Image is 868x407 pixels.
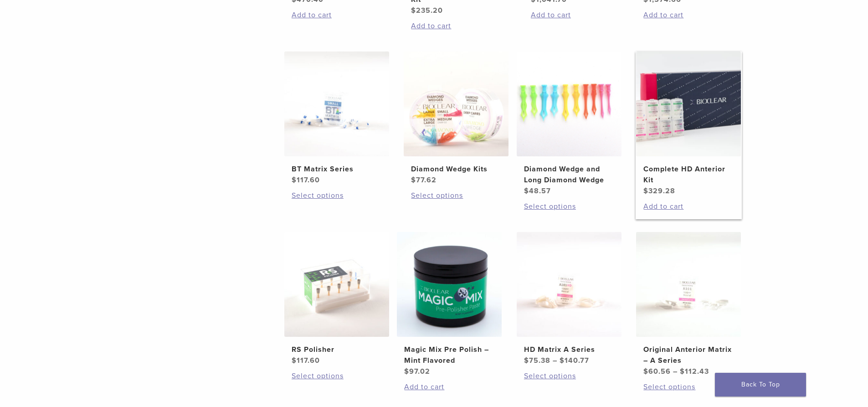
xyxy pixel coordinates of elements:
span: $ [524,356,529,365]
img: BT Matrix Series [284,52,389,156]
a: Add to cart: “HeatSync Kit” [531,10,621,21]
h2: Magic Mix Pre Polish – Mint Flavored [404,344,494,366]
a: Add to cart: “Magic Mix Pre Polish - Mint Flavored” [404,381,494,392]
span: $ [292,356,297,365]
span: $ [404,367,409,376]
img: Magic Mix Pre Polish - Mint Flavored [397,232,502,337]
h2: HD Matrix A Series [524,344,614,355]
h2: Diamond Wedge and Long Diamond Wedge [524,164,614,185]
bdi: 235.20 [411,6,443,15]
a: Magic Mix Pre Polish - Mint FlavoredMagic Mix Pre Polish – Mint Flavored $97.02 [396,232,503,377]
a: Back To Top [715,373,806,397]
bdi: 77.62 [411,175,437,185]
a: Select options for “RS Polisher” [292,371,382,381]
span: $ [643,186,648,196]
a: Select options for “Diamond Wedge and Long Diamond Wedge” [524,201,614,212]
bdi: 140.77 [560,356,589,365]
a: Original Anterior Matrix - A SeriesOriginal Anterior Matrix – A Series [636,232,742,377]
bdi: 97.02 [404,367,430,376]
h2: Complete HD Anterior Kit [643,164,734,185]
span: $ [411,175,416,185]
img: Diamond Wedge and Long Diamond Wedge [517,52,621,156]
a: Diamond Wedge and Long Diamond WedgeDiamond Wedge and Long Diamond Wedge $48.57 [516,52,622,196]
h2: BT Matrix Series [292,164,382,175]
span: $ [524,186,529,196]
span: $ [643,367,648,376]
img: Original Anterior Matrix - A Series [636,232,741,337]
h2: Original Anterior Matrix – A Series [643,344,734,366]
span: – [553,356,557,365]
a: Select options for “HD Matrix A Series” [524,371,614,381]
a: RS PolisherRS Polisher $117.60 [284,232,390,366]
bdi: 112.43 [680,367,709,376]
a: Add to cart: “Black Triangle (BT) Kit” [292,10,382,21]
a: Add to cart: “Blaster Kit” [643,10,734,21]
bdi: 48.57 [524,186,551,196]
a: Add to cart: “Rockstar (RS) Polishing Kit” [411,21,501,31]
h2: RS Polisher [292,344,382,355]
a: Diamond Wedge KitsDiamond Wedge Kits $77.62 [403,52,509,185]
a: Complete HD Anterior KitComplete HD Anterior Kit $329.28 [636,52,742,196]
a: Select options for “BT Matrix Series” [292,190,382,201]
bdi: 117.60 [292,175,320,185]
img: Diamond Wedge Kits [404,52,508,156]
a: BT Matrix SeriesBT Matrix Series $117.60 [284,52,390,185]
img: HD Matrix A Series [517,232,621,337]
h2: Diamond Wedge Kits [411,164,501,175]
bdi: 329.28 [643,186,675,196]
span: $ [292,175,297,185]
span: $ [411,6,416,15]
a: Add to cart: “Complete HD Anterior Kit” [643,201,734,212]
bdi: 75.38 [524,356,550,365]
bdi: 117.60 [292,356,320,365]
a: Select options for “Original Anterior Matrix - A Series” [643,381,734,392]
bdi: 60.56 [643,367,671,376]
a: Select options for “Diamond Wedge Kits” [411,190,501,201]
span: $ [680,367,685,376]
span: $ [560,356,565,365]
a: HD Matrix A SeriesHD Matrix A Series [516,232,622,366]
span: – [673,367,678,376]
img: Complete HD Anterior Kit [636,52,741,156]
img: RS Polisher [284,232,389,337]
